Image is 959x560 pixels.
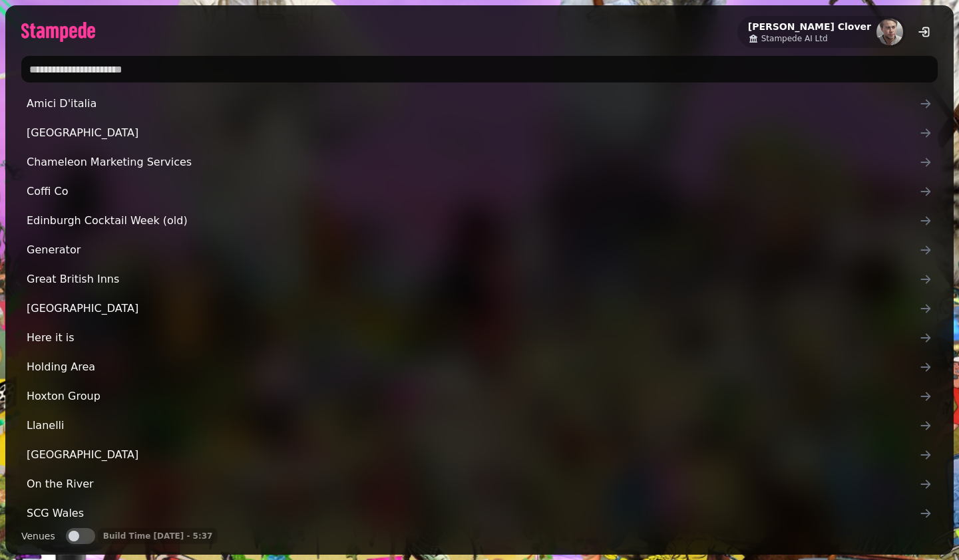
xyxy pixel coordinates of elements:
span: Chameleon Marketing Services [27,154,919,170]
a: [GEOGRAPHIC_DATA] [21,442,938,468]
a: Stampede AI Ltd [748,33,871,44]
span: SCG Wales [27,505,919,521]
img: aHR0cHM6Ly93d3cuZ3JhdmF0YXIuY29tL2F2YXRhci9kZDBkNmU2NGQ3OWViYmU4ODcxMWM5ZTk3ZWI5MmRiND9zPTE1MCZkP... [876,19,903,45]
label: Venues [21,528,55,544]
span: Amici D'italia [27,96,919,112]
h2: [PERSON_NAME] Clover [748,20,871,33]
p: Build Time [DATE] - 5:37 [103,531,213,541]
a: Hoxton Group [21,383,938,410]
a: [GEOGRAPHIC_DATA] [21,120,938,146]
a: Chameleon Marketing Services [21,149,938,176]
span: On the River [27,476,919,492]
span: [GEOGRAPHIC_DATA] [27,125,919,141]
span: [GEOGRAPHIC_DATA] [27,447,919,463]
a: Generator [21,237,938,263]
span: Edinburgh Cocktail Week (old) [27,213,919,229]
a: Holding Area [21,354,938,380]
a: SCG Wales [21,500,938,527]
span: Stampede AI Ltd [761,33,828,44]
span: Generator [27,242,919,258]
span: Coffi Co [27,184,919,200]
a: Amici D'italia [21,90,938,117]
span: Llanelli [27,418,919,434]
span: Holding Area [27,359,919,375]
span: Great British Inns [27,271,919,287]
span: [GEOGRAPHIC_DATA] [27,301,919,317]
a: Great British Inns [21,266,938,293]
a: On the River [21,471,938,497]
img: logo [21,22,95,42]
button: logout [911,19,938,45]
a: Edinburgh Cocktail Week (old) [21,208,938,234]
a: Here it is [21,325,938,351]
a: Coffi Co [21,178,938,205]
span: Here it is [27,330,919,346]
span: Hoxton Group [27,388,919,404]
a: Llanelli [21,412,938,439]
a: [GEOGRAPHIC_DATA] [21,295,938,322]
